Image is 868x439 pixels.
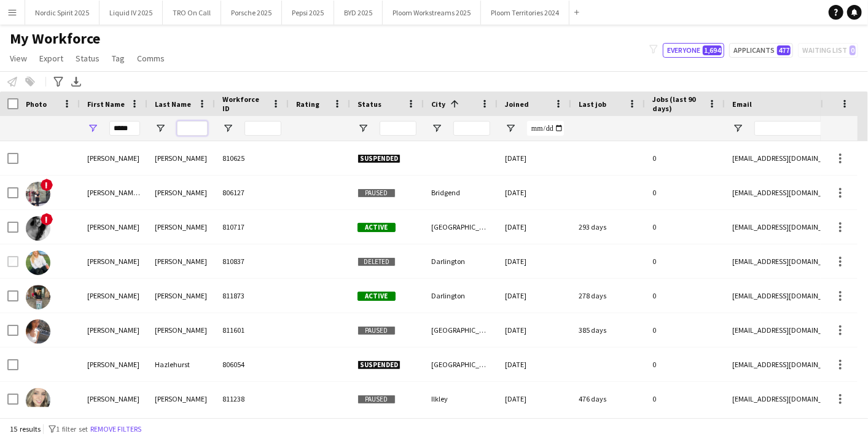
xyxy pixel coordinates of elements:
[112,53,125,64] span: Tag
[431,99,445,109] span: City
[5,50,32,66] a: View
[645,244,725,278] div: 0
[39,53,63,64] span: Export
[498,279,571,313] div: [DATE]
[505,99,529,109] span: Joined
[10,53,27,64] span: View
[7,256,18,267] input: Row Selection is disabled for this row (unchecked)
[137,53,165,64] span: Comms
[358,326,396,335] span: Paused
[358,99,381,109] span: Status
[26,388,50,413] img: Katie Thomas
[80,313,147,347] div: [PERSON_NAME]
[424,176,498,209] div: Bridgend
[215,348,289,381] div: 806054
[147,176,215,209] div: [PERSON_NAME]
[498,244,571,278] div: [DATE]
[663,43,724,58] button: Everyone1,694
[703,45,722,55] span: 1,694
[147,382,215,416] div: [PERSON_NAME]
[358,257,396,266] span: Deleted
[215,313,289,347] div: 811601
[80,176,147,209] div: [PERSON_NAME] [PERSON_NAME]
[645,313,725,347] div: 0
[177,121,208,136] input: Last Name Filter Input
[222,95,267,113] span: Workforce ID
[215,279,289,313] div: 811873
[26,99,47,109] span: Photo
[69,74,84,89] app-action-btn: Export XLSX
[296,99,319,109] span: Rating
[424,279,498,313] div: Darlington
[334,1,383,25] button: BYD 2025
[645,382,725,416] div: 0
[107,50,130,66] a: Tag
[147,279,215,313] div: [PERSON_NAME]
[358,395,396,404] span: Paused
[147,348,215,381] div: Hazlehurst
[732,99,752,109] span: Email
[147,313,215,347] div: [PERSON_NAME]
[431,123,442,134] button: Open Filter Menu
[26,216,50,241] img: Katie McDonnell
[498,141,571,175] div: [DATE]
[87,123,98,134] button: Open Filter Menu
[26,182,50,206] img: Katie Elizabeth Lloyd
[571,279,645,313] div: 278 days
[282,1,334,25] button: Pepsi 2025
[51,74,66,89] app-action-btn: Advanced filters
[358,123,369,134] button: Open Filter Menu
[10,29,100,48] span: My Workforce
[498,176,571,209] div: [DATE]
[26,251,50,275] img: katie Hamilton
[498,348,571,381] div: [DATE]
[41,213,53,225] span: !
[424,313,498,347] div: [GEOGRAPHIC_DATA]
[147,210,215,244] div: [PERSON_NAME]
[147,141,215,175] div: [PERSON_NAME]
[481,1,569,25] button: Ploom Territories 2024
[527,121,564,136] input: Joined Filter Input
[424,382,498,416] div: Ilkley
[56,424,88,433] span: 1 filter set
[424,348,498,381] div: [GEOGRAPHIC_DATA]
[645,141,725,175] div: 0
[80,382,147,416] div: [PERSON_NAME]
[424,244,498,278] div: Darlington
[732,123,743,134] button: Open Filter Menu
[100,1,163,25] button: Liquid IV 2025
[383,1,481,25] button: Ploom Workstreams 2025
[358,154,401,163] span: Suspended
[80,244,147,278] div: [PERSON_NAME]
[163,1,221,25] button: TRO On Call
[652,95,703,113] span: Jobs (last 90 days)
[358,292,396,301] span: Active
[424,210,498,244] div: [GEOGRAPHIC_DATA]
[579,99,606,109] span: Last job
[215,244,289,278] div: 810837
[87,99,125,109] span: First Name
[571,313,645,347] div: 385 days
[147,244,215,278] div: [PERSON_NAME]
[80,210,147,244] div: [PERSON_NAME]
[729,43,793,58] button: Applicants477
[571,382,645,416] div: 476 days
[132,50,170,66] a: Comms
[26,285,50,309] img: Katie Hamilton
[80,279,147,313] div: [PERSON_NAME]
[34,50,68,66] a: Export
[645,210,725,244] div: 0
[645,176,725,209] div: 0
[215,210,289,244] div: 810717
[26,319,50,344] img: Katie Mcaulay
[76,53,100,64] span: Status
[498,382,571,416] div: [DATE]
[498,210,571,244] div: [DATE]
[215,176,289,209] div: 806127
[505,123,516,134] button: Open Filter Menu
[645,348,725,381] div: 0
[71,50,104,66] a: Status
[777,45,791,55] span: 477
[215,141,289,175] div: 810625
[358,223,396,232] span: Active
